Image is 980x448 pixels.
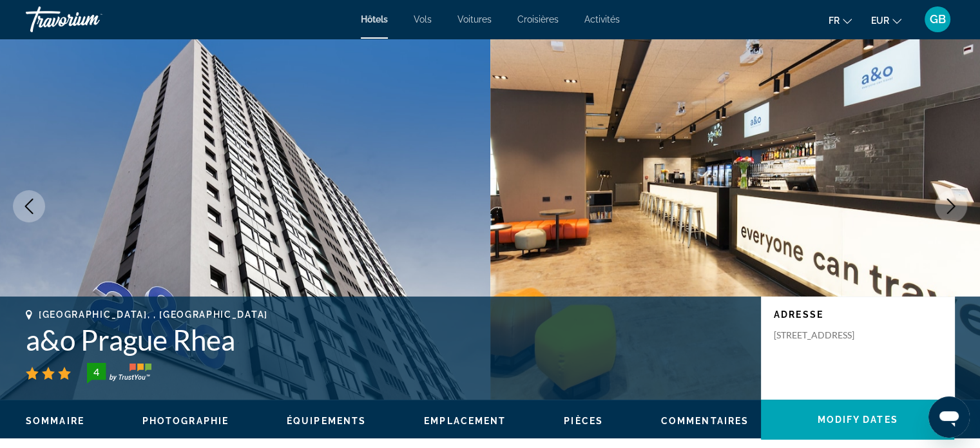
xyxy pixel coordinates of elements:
button: Change language [829,11,852,30]
a: Travorium [26,3,155,36]
span: fr [829,15,840,26]
span: GB [930,13,946,26]
button: Change currency [871,11,901,30]
button: Équipements [287,415,366,427]
button: Emplacement [424,415,506,427]
span: [GEOGRAPHIC_DATA], , [GEOGRAPHIC_DATA] [39,309,268,320]
p: [STREET_ADDRESS] [774,329,877,341]
button: Next image [935,190,967,222]
span: Emplacement [424,416,506,426]
span: Pièces [564,416,603,426]
span: Sommaire [26,416,84,426]
button: Commentaires [661,415,749,427]
a: Activités [584,14,620,24]
button: Modify Dates [761,400,954,440]
p: Adresse [774,309,941,320]
button: User Menu [921,6,954,33]
button: Photographie [142,415,229,427]
button: Sommaire [26,415,84,427]
button: Previous image [13,190,45,222]
div: 4 [83,364,109,380]
iframe: Bouton de lancement de la fenêtre de messagerie [928,396,970,438]
a: Hôtels [361,14,388,24]
a: Voitures [457,14,492,24]
span: Équipements [287,416,366,426]
span: EUR [871,15,889,26]
img: TrustYou guest rating badge [87,363,151,384]
a: Croisières [517,14,559,24]
span: Photographie [142,416,229,426]
a: Vols [414,14,432,24]
button: Pièces [564,415,603,427]
span: Modify Dates [817,414,898,425]
h1: a&o Prague Rhea [26,323,748,356]
span: Commentaires [661,416,749,426]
